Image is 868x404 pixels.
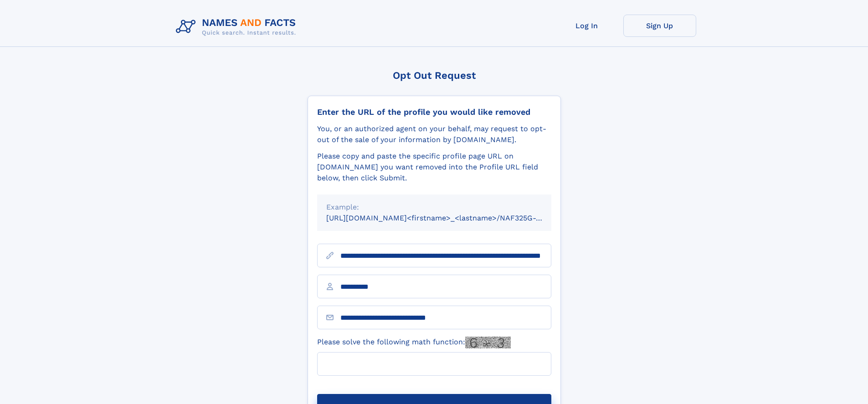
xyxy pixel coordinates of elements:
img: Logo Names and Facts [172,15,303,39]
div: You, or an authorized agent on your behalf, may request to opt-out of the sale of your informatio... [317,123,551,145]
a: Sign Up [623,15,696,37]
div: Example: [326,202,542,213]
label: Please solve the following math function: [317,337,511,348]
small: [URL][DOMAIN_NAME]<firstname>_<lastname>/NAF325G-xxxxxxxx [326,214,569,222]
a: Log In [550,15,623,37]
div: Please copy and paste the specific profile page URL on [DOMAIN_NAME] you want removed into the Pr... [317,151,551,184]
div: Opt Out Request [308,70,561,81]
div: Enter the URL of the profile you would like removed [317,107,551,117]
